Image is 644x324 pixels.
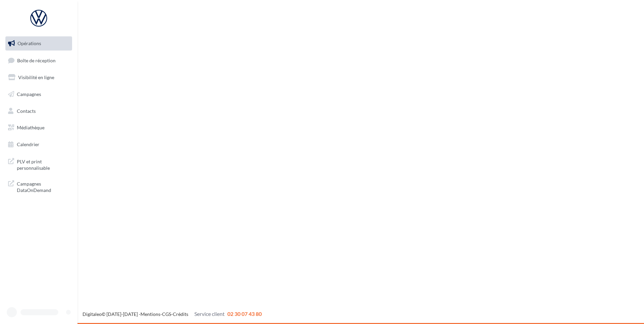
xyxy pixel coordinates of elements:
span: Médiathèque [17,125,44,130]
span: 02 30 07 43 80 [227,311,262,317]
span: © [DATE]-[DATE] - - - [83,311,262,317]
span: Contacts [17,108,36,114]
a: Campagnes [4,87,73,101]
span: Service client [194,311,225,317]
a: Opérations [4,36,73,51]
span: Visibilité en ligne [18,74,54,80]
span: Campagnes [17,91,41,97]
a: Visibilité en ligne [4,70,73,85]
span: Calendrier [17,141,39,147]
a: CGS [162,311,171,317]
a: Mentions [140,311,160,317]
span: Boîte de réception [17,57,56,63]
a: Calendrier [4,137,73,152]
a: Crédits [173,311,188,317]
span: PLV et print personnalisable [17,157,69,171]
a: Campagnes DataOnDemand [4,176,73,196]
span: Campagnes DataOnDemand [17,179,69,194]
a: Boîte de réception [4,53,73,68]
span: Opérations [18,40,41,46]
a: Médiathèque [4,121,73,135]
a: PLV et print personnalisable [4,154,73,174]
a: Digitaleo [83,311,102,317]
a: Contacts [4,104,73,118]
